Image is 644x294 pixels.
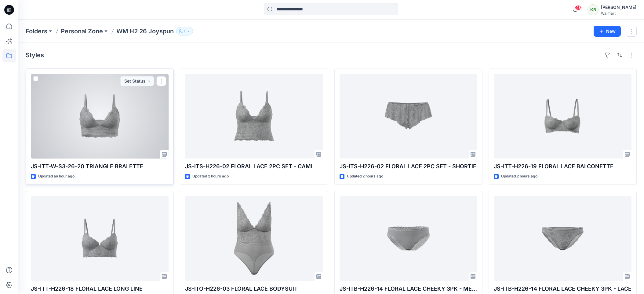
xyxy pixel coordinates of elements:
[494,196,631,281] a: JS-ITB-H226-14 FLORAL LACE CHEEKY 3PK - LACE
[31,196,169,281] a: JS-ITT-H226-18 FLORAL LACE LONG LINE
[26,27,47,35] a: Folders
[185,74,323,158] a: JS-ITS-H226-02 FLORAL LACE 2PC SET - CAMI
[601,11,636,16] div: Walmart
[185,196,323,281] a: JS-ITO-H226-03 FLORAL LACE BODYSUIT
[340,196,477,281] a: JS-ITB-H226-14 FLORAL LACE CHEEKY 3PK - MESH
[494,285,631,293] p: JS-ITB-H226-14 FLORAL LACE CHEEKY 3PK - LACE
[61,27,103,35] a: Personal Zone
[26,51,44,59] h4: Styles
[31,162,169,171] p: JS-ITT-W-S3-26-20 TRIANGLE BRALETTE
[185,162,323,171] p: JS-ITS-H226-02 FLORAL LACE 2PC SET - CAMI
[176,27,193,35] button: 1
[184,28,185,35] p: 1
[588,4,599,15] div: KB
[31,74,169,158] a: JS-ITT-W-S3-26-20 TRIANGLE BRALETTE
[340,285,477,293] p: JS-ITB-H226-14 FLORAL LACE CHEEKY 3PK - MESH
[494,74,631,158] a: JS-ITT-H226-19 FLORAL LACE BALCONETTE
[594,26,621,37] button: New
[494,162,631,171] p: JS-ITT-H226-19 FLORAL LACE BALCONETTE
[192,173,229,180] p: Updated 2 hours ago
[501,173,537,180] p: Updated 2 hours ago
[575,5,582,10] span: 48
[347,173,383,180] p: Updated 2 hours ago
[340,74,477,158] a: JS-ITS-H226-02 FLORAL LACE 2PC SET - SHORTIE
[31,285,169,293] p: JS-ITT-H226-18 FLORAL LACE LONG LINE
[185,285,323,293] p: JS-ITO-H226-03 FLORAL LACE BODYSUIT
[601,4,636,11] div: [PERSON_NAME]
[38,173,75,180] p: Updated an hour ago
[340,162,477,171] p: JS-ITS-H226-02 FLORAL LACE 2PC SET - SHORTIE
[116,27,174,35] p: WM H2 26 Joyspun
